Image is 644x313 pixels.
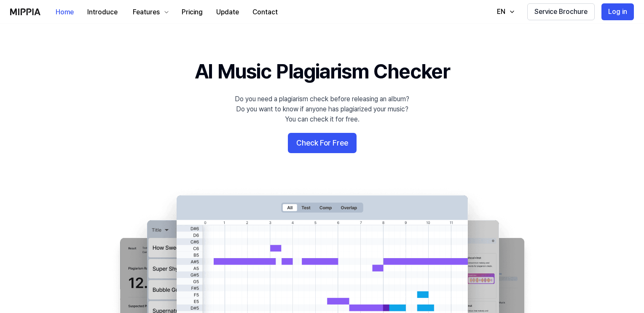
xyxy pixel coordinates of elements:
div: Do you need a plagiarism check before releasing an album? Do you want to know if anyone has plagi... [235,94,409,124]
button: Introduce [80,4,124,21]
button: Contact [246,4,284,21]
button: Log in [601,3,634,20]
img: logo [10,8,40,15]
button: EN [488,3,521,20]
button: Home [49,4,80,21]
button: Update [209,4,246,21]
h1: AI Music Plagiarism Checker [195,57,450,86]
div: EN [495,7,507,17]
button: Check For Free [288,133,357,153]
button: Pricing [175,4,209,21]
a: Home [49,0,80,24]
button: Features [124,4,175,21]
div: Features [131,7,161,17]
a: Update [209,0,246,24]
button: Service Brochure [527,3,595,20]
